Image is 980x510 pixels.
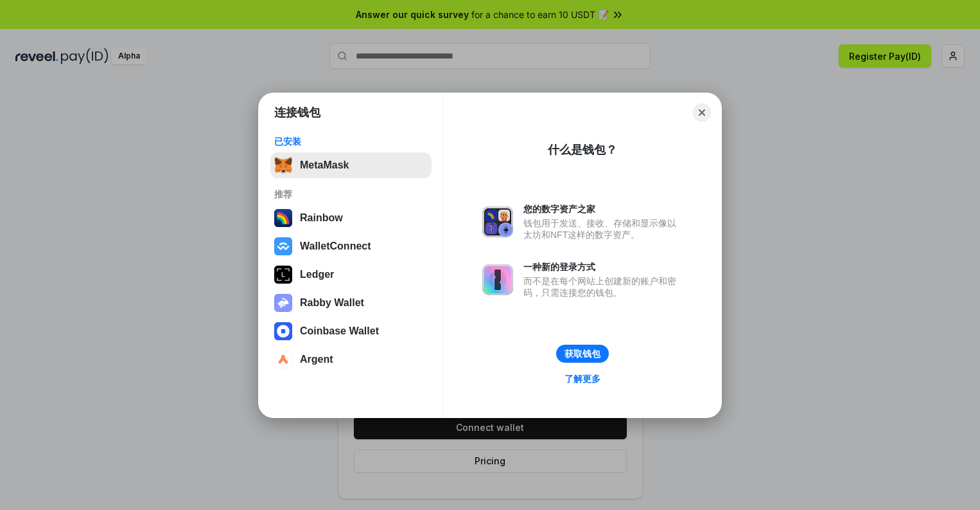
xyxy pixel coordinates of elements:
img: svg+xml,%3Csvg%20xmlns%3D%22http%3A%2F%2Fwww.w3.org%2F2000%2Fsvg%22%20fill%3D%22none%22%20viewBox... [274,294,292,312]
div: Rabby Wallet [300,297,364,309]
button: Rainbow [270,205,432,231]
div: 已安装 [274,136,428,147]
div: Coinbase Wallet [300,325,379,337]
div: 获取钱包 [564,348,600,360]
div: 您的数字资产之家 [523,203,683,215]
div: 什么是钱包？ [548,142,617,158]
img: svg+xml,%3Csvg%20width%3D%2228%22%20height%3D%2228%22%20viewBox%3D%220%200%2028%2028%22%20fill%3D... [274,351,292,369]
button: Coinbase Wallet [270,318,432,344]
img: svg+xml,%3Csvg%20width%3D%2228%22%20height%3D%2228%22%20viewBox%3D%220%200%2028%2028%22%20fill%3D... [274,322,292,340]
img: svg+xml,%3Csvg%20width%3D%22120%22%20height%3D%22120%22%20viewBox%3D%220%200%20120%20120%22%20fil... [274,209,292,227]
button: WalletConnect [270,233,432,259]
img: svg+xml,%3Csvg%20xmlns%3D%22http%3A%2F%2Fwww.w3.org%2F2000%2Fsvg%22%20width%3D%2228%22%20height%3... [274,266,292,284]
img: svg+xml,%3Csvg%20xmlns%3D%22http%3A%2F%2Fwww.w3.org%2F2000%2Fsvg%22%20fill%3D%22none%22%20viewBox... [482,264,513,295]
div: 了解更多 [564,373,600,385]
button: 获取钱包 [556,345,609,363]
div: WalletConnect [300,241,371,252]
h1: 连接钱包 [274,105,320,120]
button: Ledger [270,262,432,287]
div: 而不是在每个网站上创建新的账户和密码，只需连接您的钱包。 [523,275,683,298]
a: 了解更多 [557,370,608,387]
div: MetaMask [300,159,349,171]
button: Argent [270,347,432,372]
div: Rainbow [300,212,343,224]
button: Close [693,104,711,122]
button: MetaMask [270,152,432,178]
div: 钱包用于发送、接收、存储和显示像以太坊和NFT这样的数字资产。 [523,217,683,241]
img: svg+xml,%3Csvg%20xmlns%3D%22http%3A%2F%2Fwww.w3.org%2F2000%2Fsvg%22%20fill%3D%22none%22%20viewBox... [482,206,513,237]
div: Argent [300,354,333,365]
img: svg+xml,%3Csvg%20width%3D%2228%22%20height%3D%2228%22%20viewBox%3D%220%200%2028%2028%22%20fill%3D... [274,237,292,255]
button: Rabby Wallet [270,290,432,316]
div: Ledger [300,269,334,280]
div: 推荐 [274,188,428,200]
div: 一种新的登录方式 [523,261,683,273]
img: svg+xml,%3Csvg%20fill%3D%22none%22%20height%3D%2233%22%20viewBox%3D%220%200%2035%2033%22%20width%... [274,156,292,174]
